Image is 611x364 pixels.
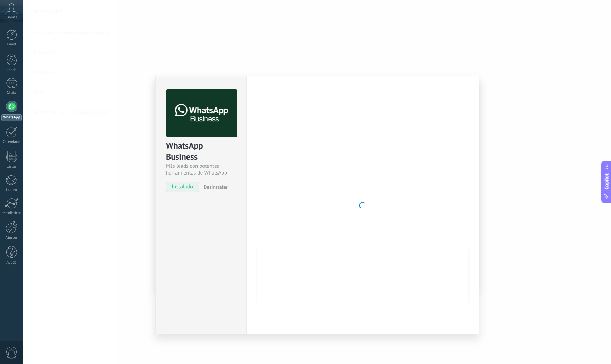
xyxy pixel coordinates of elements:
div: WhatsApp [1,114,22,121]
span: instalado [166,182,199,192]
div: Ayuda [1,260,22,265]
span: Copilot [603,173,610,190]
div: Leads [1,68,22,72]
div: Ajustes [1,236,22,240]
img: logo_main.png [166,89,237,137]
div: Correo [1,188,22,192]
div: Calendario [1,140,22,144]
button: Desinstalar [201,182,227,192]
span: Cuenta [6,15,17,20]
div: Listas [1,165,22,169]
div: Chats [1,90,22,95]
div: Panel [1,42,22,47]
div: WhatsApp Business [166,140,236,163]
span: Desinstalar [204,184,227,190]
div: Estadísticas [1,211,22,215]
div: Más leads con potentes herramientas de WhatsApp [166,163,236,176]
